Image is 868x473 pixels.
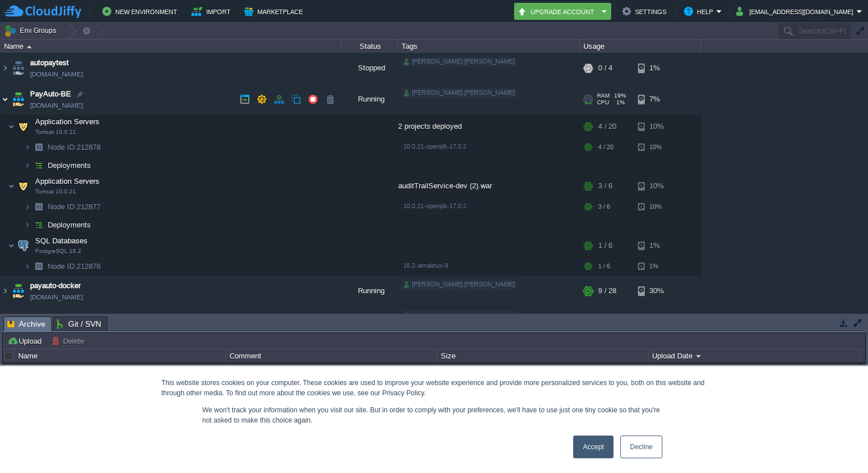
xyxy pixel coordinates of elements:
[598,138,614,156] div: 4 / 20
[342,40,398,53] div: Status
[638,276,675,306] div: 30%
[638,257,675,275] div: 1%
[638,175,675,197] div: 10%
[614,92,626,99] span: 19%
[598,115,616,138] div: 4 / 20
[581,40,700,53] div: Usage
[598,53,612,83] div: 0 / 4
[47,261,102,271] a: Node ID:212876
[48,143,77,151] span: Node ID:
[597,92,610,99] span: RAM
[7,336,45,346] button: Upload
[27,45,32,48] img: AMDAwAAAACH5BAEAAAAALAAAAAABAAEAAAICRAEAOw==
[34,117,101,126] a: Application ServersTomcat 10.0.21
[24,157,31,174] img: AMDAwAAAACH5BAEAAAAALAAAAAABAAEAAAICRAEAOw==
[341,53,398,83] div: Stopped
[649,362,859,375] div: 15:34 | [DATE]
[30,311,70,323] a: PayAuto-FE
[34,176,101,186] span: Application Servers
[35,248,81,255] span: PostgreSQL 16.2
[622,5,670,18] button: Settings
[398,115,580,138] div: 2 projects deployed
[403,202,466,209] span: 10.0.21-openjdk-17.0.2
[31,198,47,216] img: AMDAwAAAACH5BAEAAAAALAAAAAABAAEAAAICRAEAOw==
[341,276,398,306] div: Running
[638,84,675,115] div: 7%
[48,262,77,271] span: Node ID:
[402,311,517,321] div: [PERSON_NAME].[PERSON_NAME]
[47,202,102,212] a: Node ID:212877
[736,5,857,18] button: [EMAIL_ADDRESS][DOMAIN_NAME]
[35,188,76,195] span: Tomcat 10.0.21
[47,220,93,230] a: Deployments
[24,257,31,275] img: AMDAwAAAACH5BAEAAAAALAAAAAABAAEAAAICRAEAOw==
[403,143,466,150] span: 10.0.21-openjdk-17.0.2
[30,292,83,303] a: [DOMAIN_NAME]
[638,53,675,83] div: 1%
[598,198,610,216] div: 3 / 6
[15,175,31,197] img: AMDAwAAAACH5BAEAAAAALAAAAAABAAEAAAICRAEAOw==
[10,276,26,306] img: AMDAwAAAACH5BAEAAAAALAAAAAABAAEAAAICRAEAOw==
[30,280,81,292] span: payauto-docker
[34,236,89,246] span: SQL Databases
[47,161,93,170] a: Deployments
[31,216,47,234] img: AMDAwAAAACH5BAEAAAAALAAAAAABAAEAAAICRAEAOw==
[161,378,707,398] div: This website stores cookies on your computer. These cookies are used to improve your website expe...
[57,317,101,331] span: Git / SVN
[31,257,47,275] img: AMDAwAAAACH5BAEAAAAALAAAAAABAAEAAAICRAEAOw==
[18,365,65,373] a: HelloWorld.zip
[402,88,517,98] div: [PERSON_NAME].[PERSON_NAME]
[30,57,69,69] a: autopaytest
[31,138,47,156] img: AMDAwAAAACH5BAEAAAAALAAAAAABAAEAAAICRAEAOw==
[202,405,666,425] p: We won't track your information when you visit our site. But in order to comply with your prefere...
[24,198,31,216] img: AMDAwAAAACH5BAEAAAAALAAAAAABAAEAAAICRAEAOw==
[573,436,614,458] a: Accept
[598,175,612,197] div: 3 / 6
[24,138,31,156] img: AMDAwAAAACH5BAEAAAAALAAAAAABAAEAAAICRAEAOw==
[47,261,102,271] span: 212876
[15,349,226,362] div: Name
[47,202,102,212] span: 212877
[1,40,341,53] div: Name
[4,23,60,39] button: Env Groups
[24,216,31,234] img: AMDAwAAAACH5BAEAAAAALAAAAAABAAEAAAICRAEAOw==
[598,276,616,306] div: 9 / 28
[598,307,612,337] div: 0 / 4
[684,5,716,18] button: Help
[191,5,234,18] button: Import
[341,84,398,115] div: Running
[638,234,675,257] div: 1%
[52,336,87,346] button: Delete
[620,436,662,458] a: Decline
[47,142,102,152] a: Node ID:212878
[10,84,26,115] img: AMDAwAAAACH5BAEAAAAALAAAAAABAAEAAAICRAEAOw==
[398,175,580,197] div: auditTrailService-dev (2).war
[598,234,612,257] div: 1 / 6
[30,88,71,100] a: PayAuto-BE
[402,280,517,290] div: [PERSON_NAME].[PERSON_NAME]
[30,69,83,80] a: [DOMAIN_NAME]
[227,349,437,362] div: Comment
[638,138,675,156] div: 10%
[1,276,10,306] img: AMDAwAAAACH5BAEAAAAALAAAAAABAAEAAAICRAEAOw==
[341,307,398,337] div: Stopped
[8,234,15,257] img: AMDAwAAAACH5BAEAAAAALAAAAAABAAEAAAICRAEAOw==
[34,117,101,126] span: Application Servers
[102,5,181,18] button: New Environment
[8,175,15,197] img: AMDAwAAAACH5BAEAAAAALAAAAAABAAEAAAICRAEAOw==
[7,317,45,331] span: Archive
[1,84,10,115] img: AMDAwAAAACH5BAEAAAAALAAAAAABAAEAAAICRAEAOw==
[437,362,648,375] div: 575 KB
[649,349,859,362] div: Upload Date
[1,307,10,337] img: AMDAwAAAACH5BAEAAAAALAAAAAABAAEAAAICRAEAOw==
[403,262,448,269] span: 16.2-almalinux-9
[226,362,436,375] div: Sample package which you can deploy to your environment. Feel free to delete and upload a package...
[638,115,675,138] div: 10%
[638,307,675,337] div: 1%
[399,40,579,53] div: Tags
[1,53,10,83] img: AMDAwAAAACH5BAEAAAAALAAAAAABAAEAAAICRAEAOw==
